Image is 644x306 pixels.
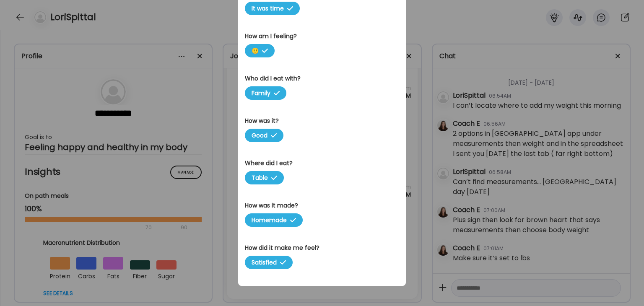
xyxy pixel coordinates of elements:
span: It was time [245,2,300,15]
span: Homemade [245,213,303,227]
span: Good [245,129,283,142]
span: Table [245,171,284,184]
h3: How was it? [245,117,399,125]
span: 🙂 [245,44,275,57]
h3: How did it make me feel? [245,244,399,252]
h3: Where did I eat? [245,159,399,168]
h3: Who did I eat with? [245,74,399,83]
span: Satisfied [245,256,293,269]
h3: How was it made? [245,201,399,210]
span: Family [245,86,286,100]
h3: How am I feeling? [245,32,399,41]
